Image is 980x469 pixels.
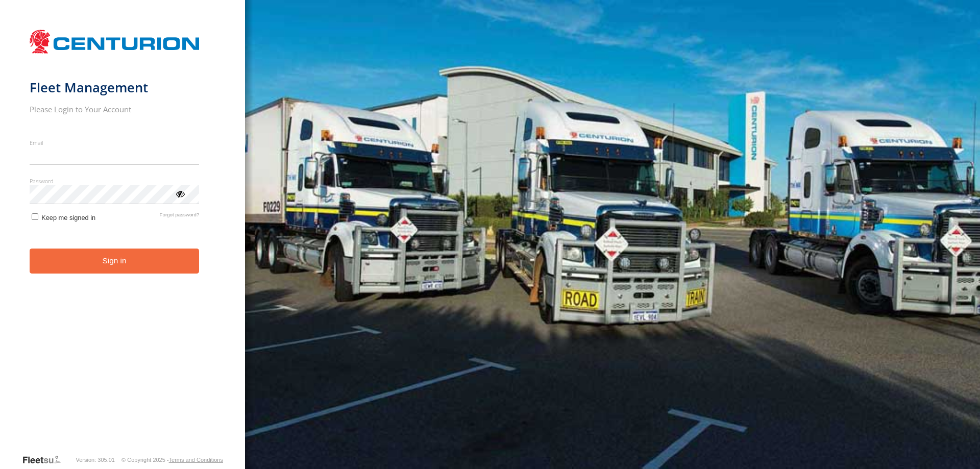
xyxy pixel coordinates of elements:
a: Terms and Conditions [169,457,223,463]
img: Centurion Transport [30,29,200,55]
div: ViewPassword [175,188,185,199]
input: Keep me signed in [32,213,38,220]
div: © Copyright 2025 - [121,457,223,463]
span: Keep me signed in [41,214,95,221]
div: Version: 305.01 [76,457,115,463]
label: Email [30,139,200,146]
h2: Please Login to Your Account [30,104,200,114]
a: Visit our Website [22,455,69,465]
h1: Fleet Management [30,79,200,96]
a: Forgot password? [160,212,200,221]
label: Password [30,177,200,185]
form: main [30,24,216,454]
button: Sign in [30,249,200,274]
